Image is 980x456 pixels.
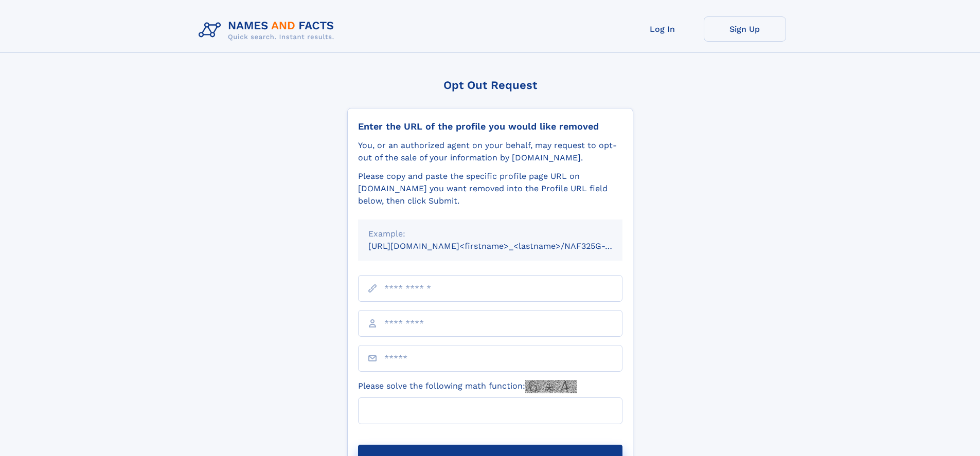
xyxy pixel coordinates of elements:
[358,121,622,132] div: Enter the URL of the profile you would like removed
[368,241,642,251] small: [URL][DOMAIN_NAME]<firstname>_<lastname>/NAF325G-xxxxxxxx
[368,228,612,240] div: Example:
[621,16,704,42] a: Log In
[358,139,622,164] div: You, or an authorized agent on your behalf, may request to opt-out of the sale of your informatio...
[704,16,786,42] a: Sign Up
[358,170,622,207] div: Please copy and paste the specific profile page URL on [DOMAIN_NAME] you want removed into the Pr...
[358,380,577,393] label: Please solve the following math function:
[194,16,343,44] img: Logo Names and Facts
[347,79,633,92] div: Opt Out Request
